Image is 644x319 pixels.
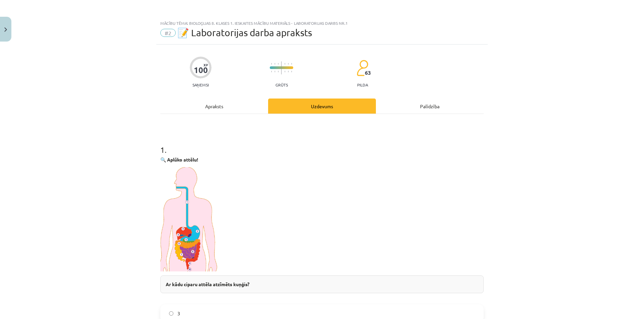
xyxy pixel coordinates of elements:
div: Apraksts [160,99,268,114]
img: icon-short-line-57e1e144782c952c97e751825c79c345078a6d821885a25fce030b3d8c18986b.svg [285,63,285,65]
img: icon-short-line-57e1e144782c952c97e751825c79c345078a6d821885a25fce030b3d8c18986b.svg [288,71,289,72]
span: #2 [160,29,176,37]
div: Mācību tēma: Bioloģijas 8. klases 1. ieskaites mācību materiāls - laboratorijas darbs nr.1 [160,21,484,25]
img: icon-short-line-57e1e144782c952c97e751825c79c345078a6d821885a25fce030b3d8c18986b.svg [274,71,275,72]
img: icon-close-lesson-0947bae3869378f0d4975bcd49f059093ad1ed9edebbc8119c70593378902aed.svg [4,27,7,32]
img: icon-short-line-57e1e144782c952c97e751825c79c345078a6d821885a25fce030b3d8c18986b.svg [271,71,272,72]
img: icon-long-line-d9ea69661e0d244f92f715978eff75569469978d946b2353a9bb055b3ed8787d.svg [281,61,282,74]
p: pilda [357,82,368,87]
img: icon-short-line-57e1e144782c952c97e751825c79c345078a6d821885a25fce030b3d8c18986b.svg [271,63,272,65]
img: icon-short-line-57e1e144782c952c97e751825c79c345078a6d821885a25fce030b3d8c18986b.svg [278,71,278,72]
p: Saņemsi [190,82,212,87]
img: icon-short-line-57e1e144782c952c97e751825c79c345078a6d821885a25fce030b3d8c18986b.svg [288,63,289,65]
img: icon-short-line-57e1e144782c952c97e751825c79c345078a6d821885a25fce030b3d8c18986b.svg [285,71,285,72]
span: 3 [177,310,180,317]
img: icon-short-line-57e1e144782c952c97e751825c79c345078a6d821885a25fce030b3d8c18986b.svg [274,63,275,65]
div: Palīdzība [376,99,484,114]
img: icon-short-line-57e1e144782c952c97e751825c79c345078a6d821885a25fce030b3d8c18986b.svg [278,63,278,65]
span: 63 [365,70,371,76]
h1: 1 . [160,133,484,154]
span: XP [204,63,208,67]
img: students-c634bb4e5e11cddfef0936a35e636f08e4e9abd3cc4e673bd6f9a4125e45ecb1.svg [356,60,368,76]
strong: Ar kādu ciparu attēla atzīmēts kuņģis? [166,281,249,287]
div: 100 [194,65,208,75]
strong: 🔍 Aplūko attēlu! [160,156,198,163]
img: icon-short-line-57e1e144782c952c97e751825c79c345078a6d821885a25fce030b3d8c18986b.svg [291,63,292,65]
input: 3 [169,311,173,316]
span: 📝 Laboratorijas darba apraksts [177,27,312,38]
p: Grūts [275,82,288,87]
div: Uzdevums [268,99,376,114]
img: icon-short-line-57e1e144782c952c97e751825c79c345078a6d821885a25fce030b3d8c18986b.svg [291,71,292,72]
